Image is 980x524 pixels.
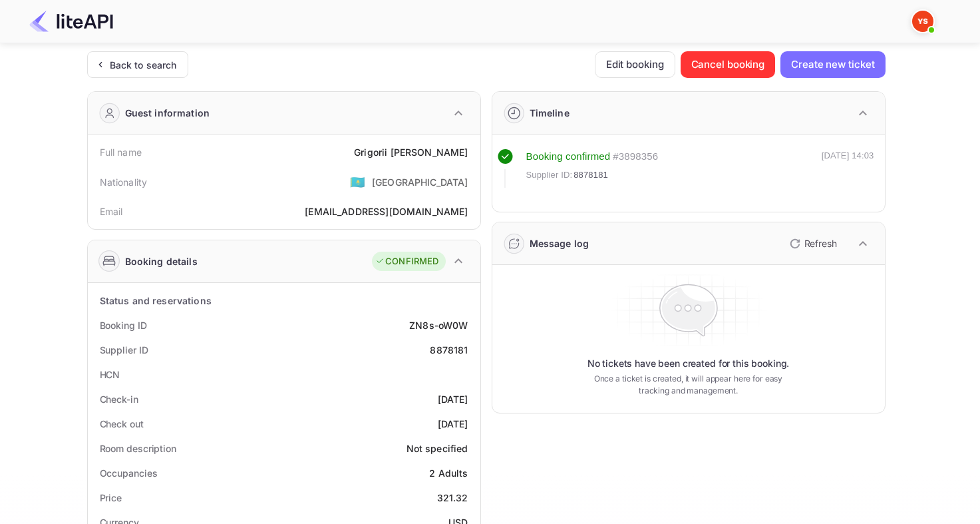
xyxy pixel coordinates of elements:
button: Refresh [782,233,842,254]
img: Yandex Support [912,11,933,32]
div: Full name [100,145,142,159]
div: [DATE] [438,417,468,431]
div: 321.32 [437,491,468,505]
div: Guest information [125,106,210,120]
button: Cancel booking [681,51,776,78]
div: 2 Adults [429,466,468,480]
button: Create new ticket [780,51,885,78]
div: [DATE] 14:03 [822,149,874,188]
div: Check-in [100,392,138,406]
p: Refresh [804,236,837,250]
div: Not specified [407,441,468,455]
p: No tickets have been created for this booking. [587,357,790,370]
div: Timeline [530,106,570,120]
div: Room description [100,441,176,455]
div: [GEOGRAPHIC_DATA] [372,175,468,189]
div: CONFIRMED [375,255,438,268]
div: Back to search [110,58,177,72]
span: Supplier ID: [526,168,573,182]
div: Booking ID [100,318,147,332]
div: Message log [530,236,589,250]
div: Status and reservations [100,294,212,308]
div: 8878181 [430,343,468,357]
div: # 3898356 [613,149,658,164]
img: LiteAPI Logo [29,11,113,32]
div: Nationality [100,175,148,189]
span: United States [350,170,365,194]
p: Once a ticket is created, it will appear here for easy tracking and management. [583,373,794,397]
div: Booking confirmed [526,149,611,164]
div: ZN8s-oW0W [409,318,468,332]
div: Booking details [125,254,198,268]
div: [DATE] [438,392,468,406]
div: Grigorii [PERSON_NAME] [354,145,468,159]
button: Edit booking [595,51,675,78]
span: 8878181 [573,168,608,182]
div: Supplier ID [100,343,148,357]
div: Occupancies [100,466,158,480]
div: HCN [100,368,120,382]
div: Check out [100,417,144,431]
div: Price [100,491,122,505]
div: Email [100,204,123,218]
div: [EMAIL_ADDRESS][DOMAIN_NAME] [305,204,468,218]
